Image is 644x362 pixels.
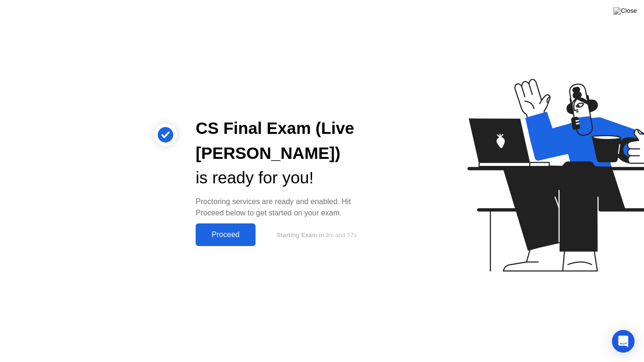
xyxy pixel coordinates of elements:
div: Proctoring services are ready and enabled. Hit Proceed below to get started on your exam. [196,196,371,219]
img: Close [613,7,637,15]
div: is ready for you! [196,165,371,190]
div: Open Intercom Messenger [612,330,635,353]
div: CS Final Exam (Live [PERSON_NAME]) [196,116,371,166]
button: Proceed [196,223,256,246]
button: Starting Exam in9m and 57s [260,226,371,244]
span: 9m and 57s [325,231,357,239]
div: Proceed [198,230,253,239]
